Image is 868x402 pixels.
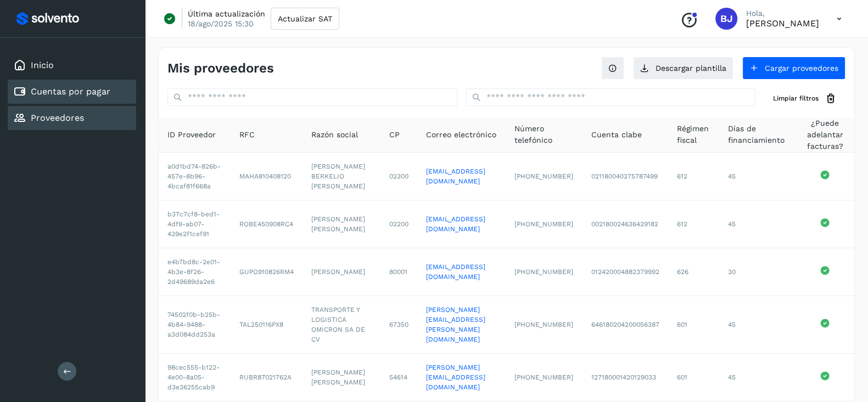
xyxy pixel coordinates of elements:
div: Proveedores [8,106,136,130]
td: 45 [719,200,796,248]
span: [PHONE_NUMBER] [514,172,573,180]
td: MAHA810408120 [231,153,303,200]
p: 18/ago/2025 15:30 [188,19,254,29]
span: RFC [239,129,255,141]
a: Proveedores [31,113,84,123]
span: [PHONE_NUMBER] [514,220,573,228]
td: 02300 [380,153,417,200]
span: Cuenta clabe [591,129,642,141]
td: 45 [719,296,796,354]
span: Limpiar filtros [773,93,819,103]
span: ¿Puede adelantar facturas? [804,118,845,152]
td: 80001 [380,248,417,296]
div: Cuentas por pagar [8,80,136,104]
td: 74502f0b-b25b-4b84-9488-a3d084dd253a [159,296,231,354]
a: [EMAIL_ADDRESS][DOMAIN_NAME] [426,215,485,233]
a: Inicio [31,60,54,70]
td: [PERSON_NAME] [PERSON_NAME] [303,354,381,401]
span: [PHONE_NUMBER] [514,321,573,328]
td: 612 [668,200,719,248]
span: Número telefónico [514,123,574,146]
a: [EMAIL_ADDRESS][DOMAIN_NAME] [426,263,485,281]
td: e4b7bd8c-2e01-4b3e-8f26-2d49689da2e6 [159,248,231,296]
td: 021180040275787499 [583,153,668,200]
span: Razón social [311,129,358,141]
td: 626 [668,248,719,296]
td: 45 [719,354,796,401]
button: Limpiar filtros [764,88,845,109]
td: 612 [668,153,719,200]
td: 601 [668,296,719,354]
td: [PERSON_NAME] BERKELIO [PERSON_NAME] [303,153,381,200]
span: ID Proveedor [167,129,216,141]
td: [PERSON_NAME] [303,248,381,296]
td: 012420004882379992 [583,248,668,296]
td: 127180001420129033 [583,354,668,401]
a: Cuentas por pagar [31,86,110,97]
td: 646180204200056387 [583,296,668,354]
td: 45 [719,153,796,200]
td: 54614 [380,354,417,401]
span: Régimen fiscal [677,123,710,146]
span: [PHONE_NUMBER] [514,268,573,276]
a: [EMAIL_ADDRESS][DOMAIN_NAME] [426,168,485,185]
td: 002180024636429182 [583,200,668,248]
h4: Mis proveedores [167,60,274,76]
div: Inicio [8,53,136,77]
td: GUPO910826RM4 [231,248,303,296]
span: Días de financiamiento [728,123,787,146]
td: TRANSPORTE Y LOGISTICA OMICRON SA DE CV [303,296,381,354]
td: [PERSON_NAME] [PERSON_NAME] [303,200,381,248]
td: 601 [668,354,719,401]
td: ROBE450908RC4 [231,200,303,248]
p: Última actualización [188,9,265,19]
span: [PHONE_NUMBER] [514,373,573,381]
td: RUBR87021762A [231,354,303,401]
span: CP [389,129,400,141]
td: b37c7cf8-bed1-4df9-ab07-439e2f1cef91 [159,200,231,248]
button: Cargar proveedores [742,57,845,80]
td: 67350 [380,296,417,354]
td: 30 [719,248,796,296]
button: Actualizar SAT [271,8,339,30]
p: Brayant Javier Rocha Martinez [746,18,819,29]
td: 02200 [380,200,417,248]
p: Hola, [746,9,819,18]
a: [PERSON_NAME][EMAIL_ADDRESS][PERSON_NAME][DOMAIN_NAME] [426,306,485,343]
button: Descargar plantilla [633,57,733,80]
td: 98cec555-b122-4e00-8a05-d3e36255cab9 [159,354,231,401]
a: [PERSON_NAME][EMAIL_ADDRESS][DOMAIN_NAME] [426,364,485,391]
span: Actualizar SAT [278,15,332,23]
td: a0d1bd74-826b-457e-8b96-4bcaf81f668a [159,153,231,200]
td: TAL250116PX8 [231,296,303,354]
span: Correo electrónico [426,129,496,141]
